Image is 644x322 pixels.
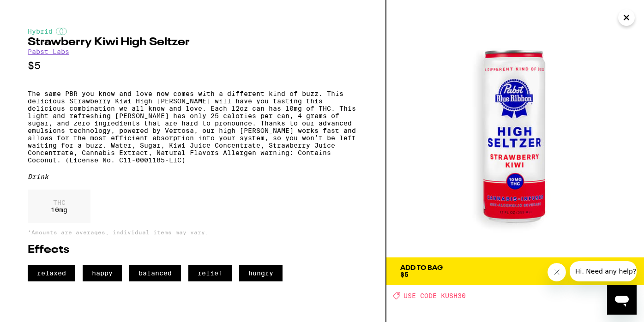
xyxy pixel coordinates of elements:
[239,265,283,281] span: hungry
[28,190,90,223] div: 10 mg
[56,28,67,35] img: hybridColor.svg
[28,229,358,235] p: *Amounts are averages, individual items may vary.
[28,90,358,164] p: The same PBR you know and love now comes with a different kind of buzz. This delicious Strawberry...
[28,48,69,55] a: Pabst Labs
[548,263,566,281] iframe: Close message
[28,37,358,48] h2: Strawberry Kiwi High Seltzer
[403,292,466,299] span: USE CODE KUSH30
[28,244,358,256] h2: Effects
[28,265,75,281] span: relaxed
[618,9,635,26] button: Close
[188,265,232,281] span: relief
[386,257,644,285] button: Add To Bag$5
[28,28,358,35] div: Hybrid
[28,60,358,72] p: $5
[83,265,122,281] span: happy
[51,199,67,206] p: THC
[607,285,637,315] iframe: Button to launch messaging window
[400,265,443,271] div: Add To Bag
[400,271,409,278] span: $5
[28,173,358,180] div: Drink
[129,265,181,281] span: balanced
[570,261,637,281] iframe: Message from company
